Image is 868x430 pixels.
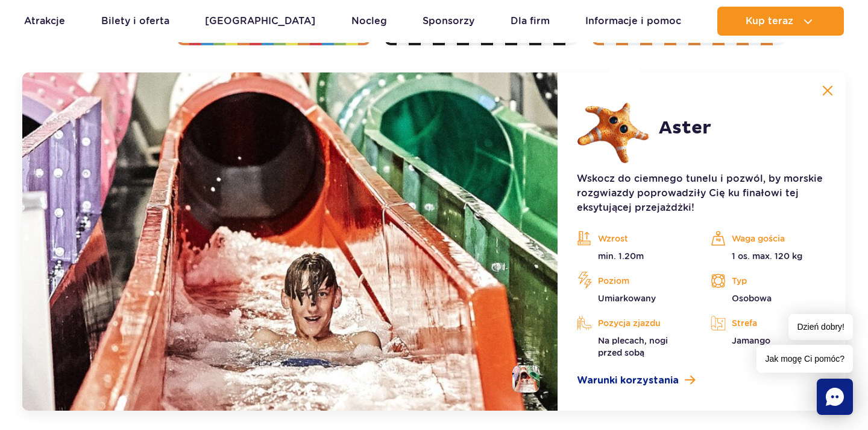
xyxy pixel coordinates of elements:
a: Warunki korzystania [577,373,826,388]
p: Strefa [711,314,826,332]
span: Jak mogę Ci pomóc? [756,345,853,373]
a: Nocleg [351,7,387,36]
p: Na plecach, nogi przed sobą [577,335,693,359]
p: Wzrost [577,229,693,248]
img: 683e9eae63fef643064232.png [577,92,649,164]
h2: Aster [659,117,711,139]
p: Jamango [711,335,826,347]
a: Atrakcje [24,7,65,36]
span: Warunki korzystania [577,373,679,388]
p: Pozycja zjazdu [577,314,693,332]
a: [GEOGRAPHIC_DATA] [205,7,315,36]
p: Waga gościa [711,229,826,248]
a: Bilety i oferta [101,7,169,36]
button: Kup teraz [717,7,844,36]
p: 1 os. max. 120 kg [711,250,826,262]
a: Dla firm [511,7,550,36]
span: Dzień dobry! [788,314,853,340]
a: Informacje i pomoc [585,7,681,36]
p: Umiarkowany [577,292,693,304]
span: Kup teraz [746,16,793,27]
p: min. 1.20m [577,250,693,262]
div: Chat [817,379,853,415]
p: Osobowa [711,292,826,304]
a: Sponsorzy [423,7,474,36]
p: Poziom [577,272,693,290]
p: Wskocz do ciemnego tunelu i pozwól, by morskie rozgwiazdy poprowadziły Cię ku finałowi tej eksytu... [577,172,826,215]
p: Typ [711,272,826,290]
